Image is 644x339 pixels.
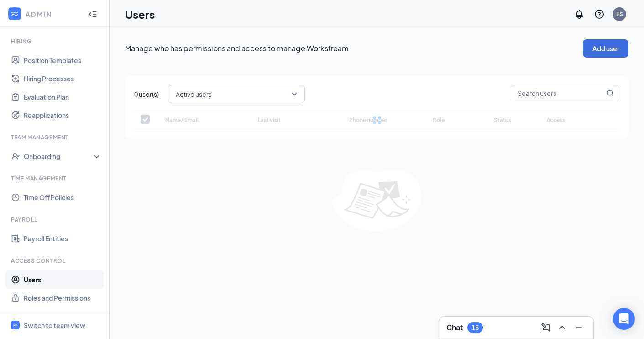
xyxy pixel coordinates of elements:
[471,324,479,332] div: 15
[594,9,605,20] svg: QuestionInfo
[24,289,102,307] a: Roles and Permissions
[24,321,85,330] div: Switch to team view
[11,175,100,182] div: Time Management
[134,89,159,99] span: 0 user(s)
[607,90,614,97] svg: MagnifyingGlass
[574,9,585,20] svg: Notifications
[24,69,102,88] a: Hiring Processes
[510,85,605,101] input: Search users
[176,87,212,101] span: Active users
[11,216,100,223] div: Payroll
[26,10,80,19] div: ADMIN
[557,322,568,333] svg: ChevronUp
[125,43,583,53] p: Manage who has permissions and access to manage Workstream
[540,322,551,333] svg: ComposeMessage
[24,51,102,69] a: Position Templates
[24,106,102,124] a: Reapplications
[446,323,463,333] h3: Chat
[555,320,570,335] button: ChevronUp
[10,9,19,18] svg: WorkstreamLogo
[11,37,100,45] div: Hiring
[539,320,553,335] button: ComposeMessage
[24,188,102,207] a: Time Off Policies
[125,6,155,22] h1: Users
[11,133,100,141] div: Team Management
[583,39,628,58] button: Add user
[24,88,102,106] a: Evaluation Plan
[616,10,623,18] div: FS
[571,320,586,335] button: Minimize
[11,257,100,265] div: Access control
[573,322,584,333] svg: Minimize
[613,308,635,330] div: Open Intercom Messenger
[88,10,97,19] svg: Collapse
[11,152,20,161] svg: UserCheck
[12,322,18,328] svg: WorkstreamLogo
[24,270,102,289] a: Users
[24,229,102,248] a: Payroll Entities
[24,152,94,161] div: Onboarding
